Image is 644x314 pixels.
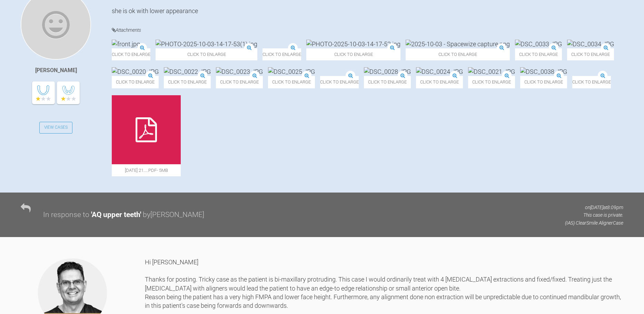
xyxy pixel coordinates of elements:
[164,95,211,104] img: DSC_0019.JPG
[362,40,456,48] img: PHOTO-2025-10-03-14-17-52.jpg
[424,76,471,88] span: Click to enlarge
[320,76,367,88] span: Click to enlarge
[91,209,141,221] div: ' AQ upper teeth '
[112,95,159,104] img: DSC_0038.JPG
[216,164,285,176] span: [DATE] 21.….pdf - 5MB
[216,76,263,88] span: Click to enlarge
[268,76,315,88] span: Click to enlarge
[262,48,357,60] span: Click to enlarge
[320,67,367,76] img: DSC_0025.JPG
[112,26,623,35] h4: Attachments
[424,67,471,76] img: DSC_0028.JPG
[528,67,575,76] img: DSC_0021.JPG
[565,204,623,211] p: on [DATE] at 8:09pm
[112,48,150,60] span: Click to enlarge
[143,209,204,221] div: by [PERSON_NAME]
[268,67,315,76] img: DSC_0023.JPG
[571,40,617,48] img: DSC_0033.JPG
[39,122,72,134] a: View Cases
[476,67,523,76] img: DSC_0024.JPG
[362,48,456,60] span: Click to enlarge
[112,104,159,116] span: Click to enlarge
[156,40,257,48] img: PHOTO-2025-10-03-14-17-53(1).jpg
[164,67,211,76] img: DSC_0020.JPG
[571,48,617,60] span: Click to enlarge
[112,76,159,88] span: Click to enlarge
[262,40,357,48] img: PHOTO-2025-10-03-14-17-53.jpg
[35,66,77,75] div: [PERSON_NAME]
[43,209,89,221] div: In response to
[112,40,140,48] img: front.jpg
[164,76,211,88] span: Click to enlarge
[476,76,523,88] span: Click to enlarge
[461,40,565,48] img: 2025-10-03 - Spacewize capture.png
[528,76,575,88] span: Click to enlarge
[112,67,159,76] img: DSC_0034.JPG
[216,67,263,76] img: DSC_0022.JPG
[565,219,623,227] p: (IAS) ClearSmile Aligner Case
[156,48,257,60] span: Click to enlarge
[461,48,565,60] span: Click to enlarge
[565,211,623,219] p: This case is private.
[372,76,419,88] span: Click to enlarge
[372,67,419,76] img: DSC_0031.JPG
[164,104,211,116] span: Click to enlarge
